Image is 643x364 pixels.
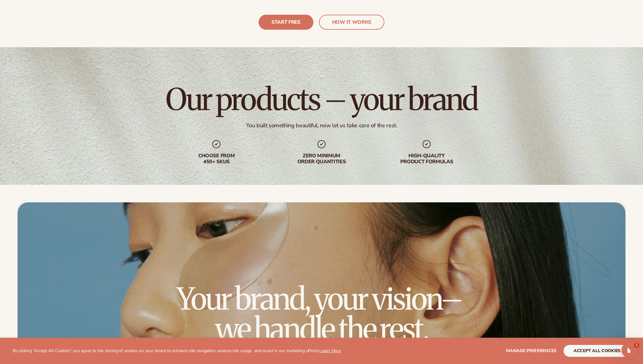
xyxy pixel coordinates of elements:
[506,345,556,357] button: Manage preferences
[259,15,313,30] a: START FREE
[166,84,477,114] h2: Our products – your brand
[634,343,639,348] span: 1
[281,153,362,165] div: Zero minimum order quantities
[319,348,341,354] a: Learn More
[176,153,256,165] div: Choose from 450+ Skus
[506,348,556,354] span: Manage preferences
[387,153,467,165] div: High-quality product formulas
[621,343,636,358] iframe: Intercom live chat
[564,345,630,357] button: accept all cookies
[13,348,341,354] p: By clicking "Accept All Cookies", you agree to the storing of cookies on your device to enhance s...
[165,284,478,344] h2: Your brand, your vision– we handle the rest.
[246,122,397,129] div: You built something beautiful, now let us take care of the rest.
[319,15,384,30] a: HOW IT WORKS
